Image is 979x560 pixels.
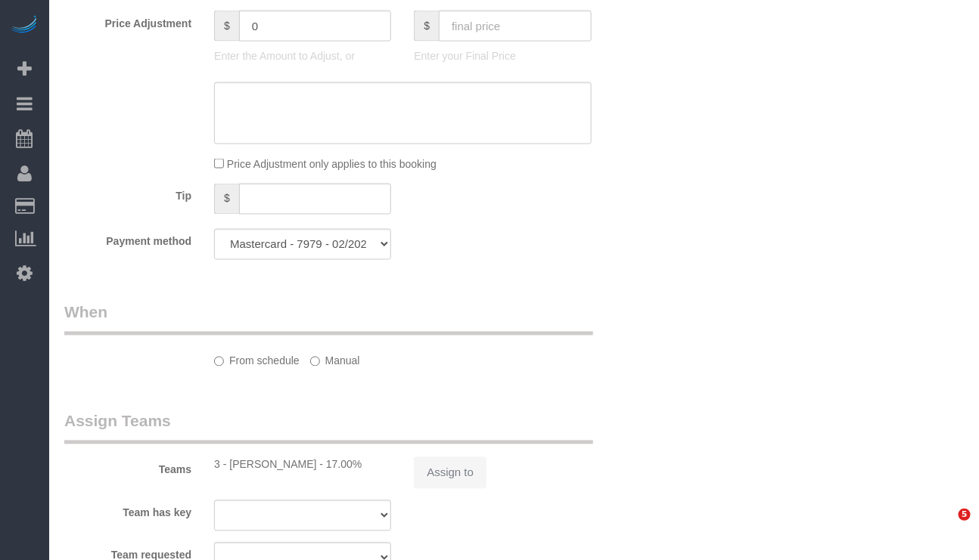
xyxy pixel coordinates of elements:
span: $ [414,11,439,42]
p: Enter your Final Price [414,48,591,63]
label: Manual [310,348,360,369]
label: Price Adjustment [53,11,203,31]
span: $ [214,11,239,42]
img: Automaid Logo [9,15,39,36]
p: Enter the Amount to Adjust, or [214,48,391,63]
input: From schedule [214,357,224,367]
label: Payment method [53,229,203,249]
label: Tip [53,184,203,204]
iframe: Intercom live chat [928,509,964,545]
span: $ [214,184,239,215]
legend: When [64,302,593,336]
label: Teams [53,457,203,478]
input: Manual [310,357,320,367]
span: Price Adjustment only applies to this booking [227,159,437,171]
legend: Assign Teams [64,410,593,444]
input: final price [439,11,591,42]
span: 5 [959,509,971,521]
label: Team has key [53,500,203,521]
label: From schedule [214,348,300,369]
div: 3 - [PERSON_NAME] - 17.00% [214,457,391,472]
